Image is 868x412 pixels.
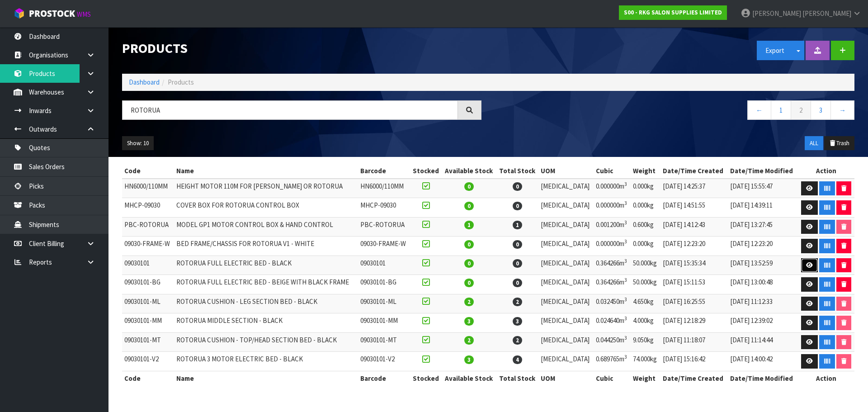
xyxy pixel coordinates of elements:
img: cube-alt.png [14,8,25,19]
th: Code [122,371,174,385]
td: 09030101-V2 [122,352,174,371]
sup: 3 [624,296,627,303]
th: Total Stock [496,371,538,385]
th: Action [797,164,854,178]
td: [DATE] 12:18:29 [660,313,728,333]
span: [PERSON_NAME] [802,9,851,18]
sup: 3 [624,354,627,360]
td: 09030101-ML [358,294,410,313]
th: UOM [538,164,594,178]
td: 0.000000m [594,237,631,256]
td: 0.000kg [631,237,660,256]
sup: 3 [624,219,627,226]
td: 9.050kg [631,332,660,352]
a: ← [747,100,771,120]
td: 0.032450m [594,294,631,313]
td: [MEDICAL_DATA] [538,313,594,333]
th: Barcode [358,164,410,178]
th: Name [174,371,358,385]
td: BED FRAME/CHASSIS FOR ROTORUA V1 - WHITE [174,237,358,256]
td: [DATE] 11:12:33 [728,294,798,313]
td: [DATE] 15:11:53 [660,275,728,294]
span: 0 [464,279,474,287]
td: [MEDICAL_DATA] [538,332,594,352]
th: Weight [631,371,660,385]
th: Cubic [594,371,631,385]
a: Dashboard [129,78,160,86]
td: [DATE] 12:23:20 [660,237,728,256]
td: 0.689765m [594,352,631,371]
td: 09030101-V2 [358,352,410,371]
button: Show: 10 [122,136,154,151]
th: Action [797,371,854,385]
td: 0.000kg [631,179,660,198]
td: [MEDICAL_DATA] [538,256,594,275]
a: 3 [811,100,831,120]
span: 3 [513,317,522,326]
td: PBC-ROTORUA [358,217,410,237]
td: ROTORUA CUSHION - TOP/HEAD SECTION BED - BLACK [174,332,358,352]
a: 2 [791,100,811,120]
th: Date/Time Created [660,164,728,178]
td: 0.364266m [594,275,631,294]
td: [DATE] 16:25:55 [660,294,728,313]
td: MHCP-09030 [122,198,174,218]
span: 0 [513,279,522,287]
td: 09030-FRAME-W [122,237,174,256]
td: 4.000kg [631,313,660,333]
td: [MEDICAL_DATA] [538,198,594,218]
td: [MEDICAL_DATA] [538,179,594,198]
span: 3 [464,317,474,326]
td: [MEDICAL_DATA] [538,217,594,237]
span: [PERSON_NAME] [752,9,801,18]
span: 2 [464,336,474,345]
td: 09030101-BG [358,275,410,294]
td: [DATE] 12:23:20 [728,237,798,256]
span: 2 [464,298,474,306]
td: 0.000000m [594,179,631,198]
td: [DATE] 13:00:48 [728,275,798,294]
td: ROTORUA MIDDLE SECTION - BLACK [174,313,358,333]
button: ALL [805,136,823,151]
td: [DATE] 12:39:02 [728,313,798,333]
th: Weight [631,164,660,178]
td: 0.600kg [631,217,660,237]
td: HN6000/110MM [122,179,174,198]
td: MODEL GP1 MOTOR CONTROL BOX & HAND CONTROL [174,217,358,237]
sup: 3 [624,277,627,283]
td: 09030101-ML [122,294,174,313]
a: → [830,100,854,120]
td: [DATE] 14:39:11 [728,198,798,218]
td: [DATE] 15:35:34 [660,256,728,275]
th: Date/Time Created [660,371,728,385]
strong: S00 - RKG SALON SUPPLIES LIMITED [624,9,722,16]
sup: 3 [624,181,627,187]
td: [DATE] 13:52:59 [728,256,798,275]
button: Export [757,41,793,60]
td: [DATE] 14:12:43 [660,217,728,237]
td: 09030101-MT [358,332,410,352]
td: ROTORUA CUSHION - LEG SECTION BED - BLACK [174,294,358,313]
th: Available Stock [442,371,496,385]
span: 0 [513,182,522,191]
sup: 3 [624,238,627,245]
td: 0.000kg [631,198,660,218]
td: 4.650kg [631,294,660,313]
span: Products [168,78,194,86]
th: Barcode [358,371,410,385]
td: [DATE] 11:18:07 [660,332,728,352]
td: [MEDICAL_DATA] [538,275,594,294]
td: ROTORUA 3 MOTOR ELECTRIC BED - BLACK [174,352,358,371]
h1: Products [122,41,481,56]
td: 0.044250m [594,332,631,352]
th: Stocked [410,371,442,385]
td: 0.024640m [594,313,631,333]
td: [MEDICAL_DATA] [538,352,594,371]
th: Available Stock [442,164,496,178]
td: [DATE] 11:14:44 [728,332,798,352]
span: 0 [513,202,522,210]
td: 09030-FRAME-W [358,237,410,256]
td: ROTORUA FULL ELECTRIC BED - BEIGE WITH BLACK FRAME [174,275,358,294]
span: 0 [464,259,474,268]
th: UOM [538,371,594,385]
